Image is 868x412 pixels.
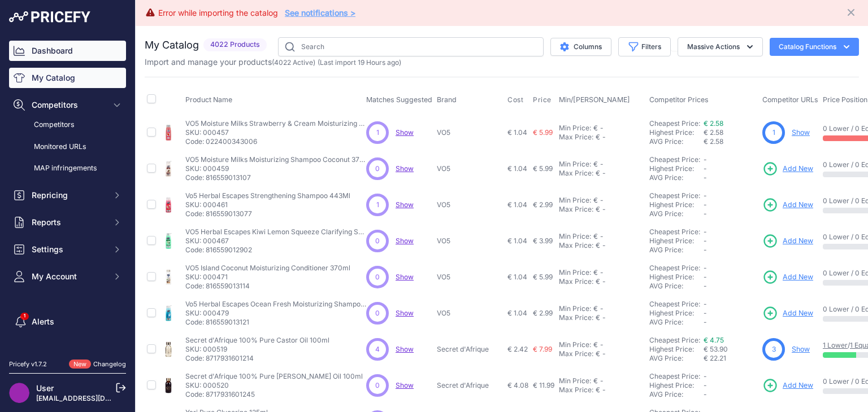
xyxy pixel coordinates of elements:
span: € 1.04 [507,128,527,137]
span: - [704,264,707,272]
span: Show [396,273,414,281]
div: AVG Price: [649,137,704,146]
button: Columns [550,38,611,56]
div: Max Price: [559,313,593,322]
a: Add New [762,269,813,285]
span: 1 [376,128,379,138]
span: 0 [375,308,380,318]
p: SKU: 000519 [185,345,329,354]
div: - [598,196,604,205]
p: VO5 [437,273,503,282]
div: Max Price: [559,169,593,178]
button: Repricing [9,185,126,205]
a: Add New [762,233,813,249]
a: 4022 Active [274,58,313,67]
span: ( ) [272,58,315,67]
div: € [593,304,598,313]
div: € [593,196,598,205]
div: AVG Price: [649,173,704,182]
span: 0 [375,236,380,246]
div: Min Price: [559,124,591,133]
div: Highest Price: [649,345,704,354]
p: VO5 Moisture Milks Moisturizing Shampoo Coconut 370ml [185,155,366,164]
span: - [704,309,707,317]
span: € 3.99 [533,236,553,245]
div: - [598,268,604,277]
div: € [596,169,600,178]
span: Add New [783,200,813,211]
p: SKU: 000457 [185,128,366,137]
div: AVG Price: [649,354,704,363]
span: € 5.99 [533,164,553,173]
a: € 2.58 [704,119,723,128]
div: Min Price: [559,196,591,205]
div: € [596,241,600,250]
span: - [704,173,707,182]
div: Max Price: [559,385,593,395]
button: Filters [618,37,671,56]
span: - [704,191,707,200]
span: 0 [375,164,380,174]
div: Min Price: [559,160,591,169]
span: Show [396,200,414,209]
p: SKU: 000467 [185,236,366,246]
span: Show [396,128,414,137]
a: Show [792,128,810,137]
span: Show [396,164,414,173]
button: Price [533,95,554,104]
span: € 11.99 [533,381,554,389]
p: VO5 Moisture Milks Strawberry & Cream Moisturizing Shampoo 443ml [185,119,366,128]
button: Catalog Functions [770,38,859,56]
div: Highest Price: [649,128,704,137]
button: Settings [9,239,126,260]
span: € 4.08 [507,381,528,389]
span: Matches Suggested [366,95,432,104]
div: - [600,205,606,214]
span: - [704,273,707,281]
div: AVG Price: [649,390,704,399]
p: VO5 [437,128,503,137]
a: MAP infringements [9,159,126,178]
button: Reports [9,212,126,233]
div: Min Price: [559,268,591,277]
div: - [598,376,604,385]
div: - [600,385,606,395]
a: 1 Lower [823,341,848,349]
span: 4 [375,344,380,354]
a: Add New [762,378,813,393]
div: Max Price: [559,277,593,286]
span: € 5.99 [533,128,553,137]
h2: My Catalog [145,37,199,53]
a: [EMAIL_ADDRESS][DOMAIN_NAME] [36,394,154,402]
div: € [593,232,598,241]
span: Add New [783,236,813,247]
div: - [598,232,604,241]
div: € [593,340,598,349]
p: Code: 816559013077 [185,209,350,218]
div: - [598,124,604,133]
p: VO5 Herbal Escapes Kiwi Lemon Squeeze Clarifying Shampoo 370ml [185,227,366,236]
span: 3 [772,344,776,354]
a: Competitors [9,115,126,135]
span: - [704,246,707,254]
a: Cheapest Price: [649,227,700,236]
div: € [593,160,598,169]
span: Add New [783,272,813,283]
p: Code: 022400343006 [185,137,366,146]
span: 1 [376,200,379,210]
p: Code: 816559012902 [185,246,366,255]
p: SKU: 000479 [185,309,366,318]
span: - [704,236,707,245]
span: 0 [375,272,380,282]
span: Add New [783,308,813,319]
p: VO5 [437,200,503,209]
p: Code: 8717931601214 [185,354,329,363]
a: € 4.75 [704,336,724,344]
span: Show [396,236,414,245]
span: - [704,300,707,308]
div: - [600,133,606,142]
span: € 2.42 [507,345,528,353]
span: Add New [783,164,813,174]
div: - [600,313,606,322]
img: Pricefy Logo [9,11,90,23]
